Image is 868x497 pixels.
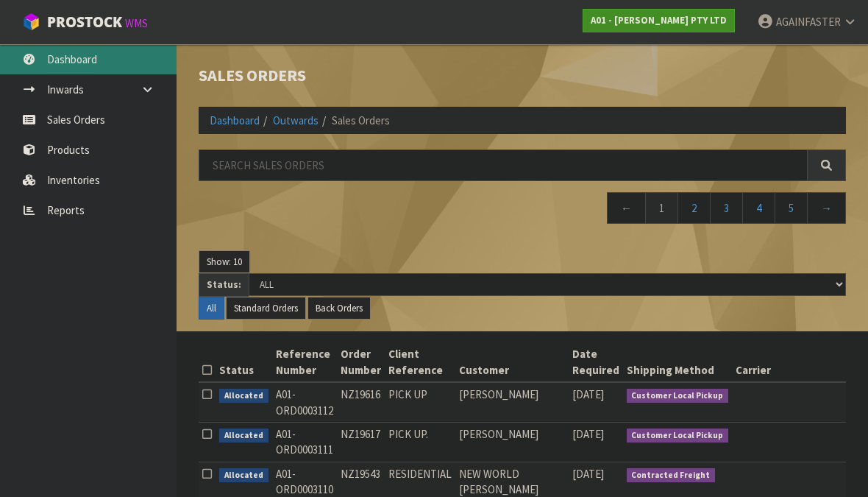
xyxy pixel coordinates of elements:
td: PICK UP. [385,422,455,462]
td: NZ19617 [337,422,385,462]
input: Search sales orders [199,149,808,181]
a: 4 [742,192,775,224]
span: [DATE] [572,467,604,481]
span: Allocated [219,468,268,483]
th: Status [216,342,272,382]
a: 1 [645,192,678,224]
th: Customer [455,342,569,382]
h1: Sales Orders [199,66,511,85]
td: [PERSON_NAME] [455,422,569,462]
th: Order Number [337,342,385,382]
td: NZ19616 [337,382,385,422]
button: Back Orders [307,297,371,320]
img: cube-alt.png [22,13,40,31]
strong: Status: [207,278,241,291]
td: A01-ORD0003111 [272,422,337,462]
span: ProStock [47,13,122,32]
span: Customer Local Pickup [627,389,729,403]
a: 2 [677,192,711,224]
td: [PERSON_NAME] [455,382,569,422]
td: A01-ORD0003112 [272,382,337,422]
th: Shipping Method [623,342,733,382]
button: Standard Orders [226,297,306,320]
span: Allocated [219,429,268,443]
span: Contracted Freight [627,468,716,483]
span: [DATE] [572,427,604,441]
strong: A01 - [PERSON_NAME] PTY LTD [591,14,727,27]
small: WMS [125,16,148,30]
a: Outwards [273,113,319,127]
span: AGAINFASTER [776,15,841,29]
a: 5 [775,192,808,224]
button: Show: 10 [199,250,250,274]
nav: Page navigation [199,192,846,228]
th: Date Required [569,342,623,382]
span: Allocated [219,389,268,403]
th: Client Reference [385,342,455,382]
button: All [199,297,224,320]
span: Customer Local Pickup [627,429,729,443]
span: [DATE] [572,387,604,401]
th: Reference Number [272,342,337,382]
span: Sales Orders [332,113,390,127]
a: Dashboard [210,113,260,127]
td: PICK UP [385,382,455,422]
a: ← [607,192,646,224]
a: 3 [710,192,743,224]
a: → [807,192,846,224]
